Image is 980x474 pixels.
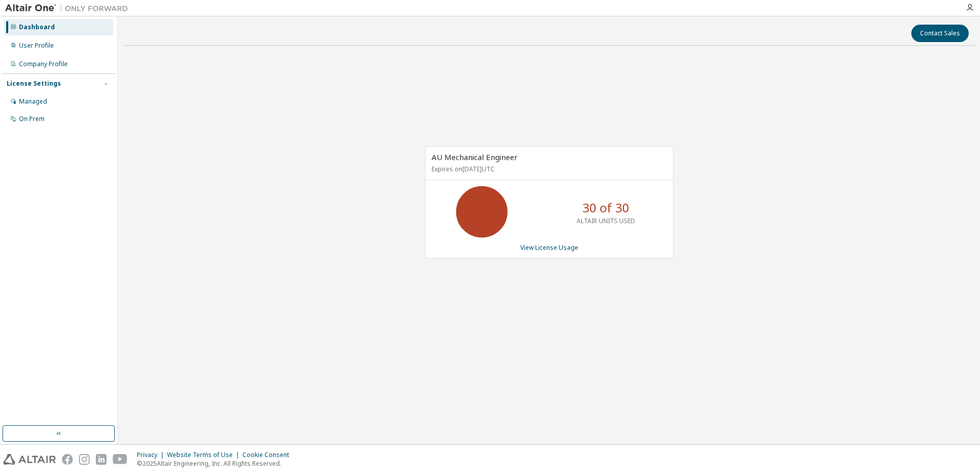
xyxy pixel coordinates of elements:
p: 30 of 30 [582,199,629,216]
img: altair_logo.svg [3,454,56,465]
div: License Settings [7,80,61,88]
span: AU Mechanical Engineer [432,152,518,162]
img: linkedin.svg [96,454,107,465]
img: youtube.svg [113,454,128,465]
div: Website Terms of Use [167,451,242,459]
button: Contact Sales [911,25,969,42]
p: © 2025 Altair Engineering, Inc. All Rights Reserved. [137,459,295,468]
div: Managed [19,97,47,106]
div: On Prem [19,115,45,123]
p: ALTAIR UNITS USED [577,216,635,225]
div: Privacy [137,451,167,459]
a: View License Usage [520,243,578,252]
p: Expires on [DATE] UTC [432,165,664,173]
div: Dashboard [19,23,55,31]
img: facebook.svg [62,454,73,465]
img: instagram.svg [79,454,90,465]
div: Company Profile [19,60,68,68]
img: Altair One [5,3,133,13]
div: User Profile [19,42,54,50]
div: Cookie Consent [242,451,295,459]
